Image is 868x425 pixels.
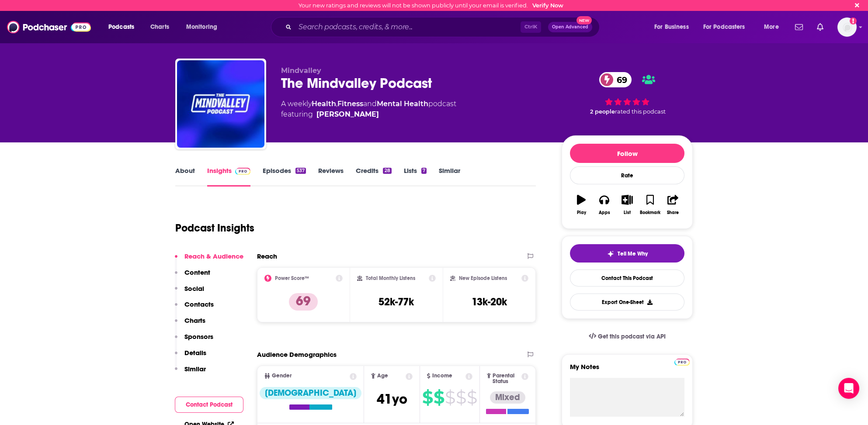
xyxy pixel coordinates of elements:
svg: Email not verified [850,17,857,24]
button: Bookmark [639,189,661,221]
button: Sponsors [175,332,213,349]
a: Reviews [318,166,344,187]
div: Play [577,210,586,215]
a: Show notifications dropdown [813,20,827,35]
a: Get this podcast via API [582,326,673,347]
img: Podchaser Pro [235,168,250,175]
h3: 13k-20k [472,295,507,308]
span: $ [445,390,455,404]
a: 69 [599,72,632,87]
button: Details [175,349,206,365]
div: List [624,210,631,215]
a: Charts [145,20,174,34]
div: 69 2 peoplerated this podcast [562,66,693,121]
button: open menu [180,20,229,34]
div: [PERSON_NAME] [316,109,379,120]
span: Podcasts [108,21,134,33]
p: Social [184,284,204,293]
span: Get this podcast via API [598,333,666,340]
span: More [764,21,779,33]
a: About [175,166,195,187]
p: Similar [184,365,206,373]
span: $ [467,390,477,404]
span: rated this podcast [615,108,666,115]
div: A weekly podcast [281,99,456,120]
button: Contacts [175,300,214,316]
button: List [616,189,639,221]
span: $ [456,390,466,404]
button: Similar [175,365,206,381]
button: open menu [698,20,758,34]
button: Follow [570,144,684,163]
a: Pro website [674,357,690,366]
span: Tell Me Why [618,250,648,257]
h2: Reach [257,252,277,260]
p: Reach & Audience [184,252,243,260]
a: Verify Now [532,2,563,9]
input: Search podcasts, credits, & more... [295,20,521,34]
span: 2 people [590,108,615,115]
button: Content [175,268,210,284]
p: Contacts [184,300,214,308]
div: 28 [383,168,391,174]
div: 7 [421,168,427,174]
span: New [576,16,592,24]
h2: Audience Demographics [257,350,337,359]
img: Podchaser - Follow, Share and Rate Podcasts [7,19,91,35]
button: Charts [175,316,205,332]
p: Details [184,349,206,357]
a: Show notifications dropdown [792,20,806,35]
a: Episodes537 [263,166,306,187]
span: Age [377,373,388,379]
button: tell me why sparkleTell Me Why [570,244,684,263]
span: Charts [150,21,169,33]
p: 69 [289,293,318,311]
span: featuring [281,109,456,120]
span: Mindvalley [281,66,321,75]
span: $ [422,390,433,404]
img: The Mindvalley Podcast [177,60,264,148]
h1: Podcast Insights [175,221,254,235]
div: Mixed [490,391,525,404]
span: , [336,100,337,108]
span: Parental Status [493,373,520,384]
a: Fitness [337,100,363,108]
span: Gender [272,373,292,379]
label: My Notes [570,363,684,378]
div: Open Intercom Messenger [838,378,859,399]
h2: Total Monthly Listens [366,275,415,281]
span: Ctrl K [521,21,541,33]
button: Share [662,189,684,221]
img: User Profile [837,17,857,37]
button: Apps [593,189,615,221]
button: open menu [758,20,790,34]
a: Mental Health [377,100,428,108]
a: Credits28 [356,166,391,187]
a: Lists7 [404,166,427,187]
button: open menu [648,20,700,34]
button: open menu [102,20,146,34]
span: Income [432,373,452,379]
a: Health [312,100,336,108]
p: Content [184,268,210,276]
span: For Podcasters [703,21,745,33]
button: Play [570,189,593,221]
button: Show profile menu [837,17,857,37]
span: Open Advanced [552,25,588,29]
button: Social [175,284,204,301]
h2: Power Score™ [275,275,309,281]
button: Export One-Sheet [570,294,684,311]
button: Open AdvancedNew [548,22,592,32]
img: tell me why sparkle [607,250,614,257]
a: Similar [439,166,460,187]
a: Contact This Podcast [570,270,684,287]
span: For Business [654,21,689,33]
span: Logged in as BretAita [837,17,857,37]
div: Rate [570,166,684,184]
div: Share [667,210,679,215]
p: Sponsors [184,332,213,341]
span: Monitoring [186,21,217,33]
h3: 52k-77k [378,295,414,308]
